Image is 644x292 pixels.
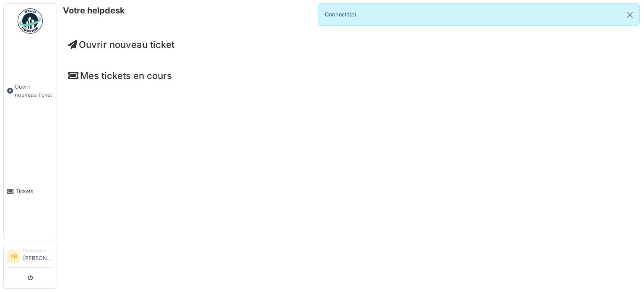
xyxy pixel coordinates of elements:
[16,187,53,195] span: Tickets
[68,70,633,81] h4: Mes tickets en cours
[7,250,20,263] li: YB
[68,39,174,50] a: Ouvrir nouveau ticket
[621,4,639,26] button: Close
[23,247,53,254] div: Demandeur
[15,83,53,99] span: Ouvrir nouveau ticket
[318,3,640,26] div: Connecté(e).
[18,8,43,34] img: Badge_color-CXgf-gQk.svg
[4,38,57,143] a: Ouvrir nouveau ticket
[63,5,125,16] h6: Votre helpdesk
[4,143,57,240] a: Tickets
[23,247,53,266] li: [PERSON_NAME]
[7,247,53,268] a: YB Demandeur[PERSON_NAME]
